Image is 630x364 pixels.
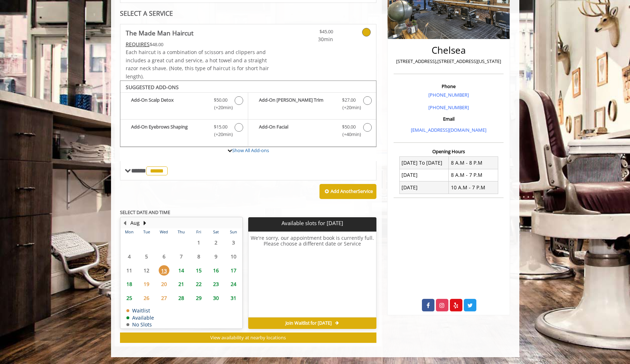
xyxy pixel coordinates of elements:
[173,291,190,305] td: Select day28
[395,116,502,121] h3: Email
[291,35,333,43] span: 30min
[259,123,335,138] b: Add-On Facial
[207,263,225,277] td: Select day16
[285,320,332,326] span: Join Waitlist for [DATE]
[124,96,244,113] label: Add-On Scalp Detox
[190,263,207,277] td: Select day15
[121,277,138,291] td: Select day18
[399,157,449,169] td: [DATE] To [DATE]
[126,49,269,79] span: Each haircut is a combination of scissors and clippers and includes a great cut and service, a ho...
[193,265,204,276] span: 15
[121,291,138,305] td: Select day25
[141,293,152,303] span: 26
[141,279,152,289] span: 19
[338,131,359,138] span: (+40min )
[120,209,170,215] b: SELECT DATE AND TIME
[142,219,148,227] button: Next Month
[214,96,227,104] span: $50.00
[225,228,242,236] th: Sun
[138,228,155,236] th: Tue
[342,96,356,104] span: $27.00
[126,84,179,91] b: SUGGESTED ADD-ONS
[251,220,374,226] p: Available slots for [DATE]
[338,104,359,111] span: (+20min )
[126,40,270,48] div: $48.00
[395,45,502,55] h2: Chelsea
[211,293,221,303] span: 30
[210,104,231,111] span: (+20min )
[211,265,221,276] span: 16
[131,123,207,138] b: Add-On Eyebrows Shaping
[126,41,150,48] span: This service needs some Advance to be paid before we block your appointment
[190,228,207,236] th: Fri
[126,28,193,38] b: The Made Man Haircut
[176,279,187,289] span: 21
[411,127,486,133] a: [EMAIL_ADDRESS][DOMAIN_NAME]
[155,291,172,305] td: Select day27
[228,293,239,303] span: 31
[130,219,140,227] button: Aug
[126,315,154,320] td: Available
[155,263,172,277] td: Select day13
[159,265,169,276] span: 13
[214,123,227,131] span: $15.00
[394,149,504,154] h3: Opening Hours
[126,322,154,327] td: No Slots
[211,279,221,289] span: 23
[159,279,169,289] span: 20
[395,84,502,89] h3: Phone
[131,96,207,111] b: Add-On Scalp Detox
[291,24,333,43] a: $45.00
[159,293,169,303] span: 27
[176,293,187,303] span: 28
[395,58,502,65] p: [STREET_ADDRESS],[STREET_ADDRESS][US_STATE]
[399,169,449,181] td: [DATE]
[232,147,269,154] a: Show All Add-ons
[449,181,498,194] td: 10 A.M - 7 P.M
[155,228,172,236] th: Wed
[228,265,239,276] span: 17
[173,228,190,236] th: Thu
[120,81,377,147] div: The Made Man Haircut Add-onS
[155,277,172,291] td: Select day20
[210,334,286,341] span: View availability at nearby locations
[124,279,135,289] span: 18
[190,277,207,291] td: Select day22
[173,277,190,291] td: Select day21
[225,277,242,291] td: Select day24
[124,293,135,303] span: 25
[428,104,469,111] a: [PHONE_NUMBER]
[428,92,469,98] a: [PHONE_NUMBER]
[207,291,225,305] td: Select day30
[342,123,356,131] span: $50.00
[124,123,244,140] label: Add-On Eyebrows Shaping
[190,291,207,305] td: Select day29
[126,308,154,313] td: Waitlist
[319,184,376,199] button: Add AnotherService
[331,188,373,194] b: Add Another Service
[121,228,138,236] th: Mon
[449,169,498,181] td: 8 A.M - 7 P.M
[207,228,225,236] th: Sat
[228,279,239,289] span: 24
[225,263,242,277] td: Select day17
[138,277,155,291] td: Select day19
[173,263,190,277] td: Select day14
[176,265,187,276] span: 14
[207,277,225,291] td: Select day23
[193,293,204,303] span: 29
[252,96,372,113] label: Add-On Beard Trim
[252,123,372,140] label: Add-On Facial
[259,96,335,111] b: Add-On [PERSON_NAME] Trim
[249,235,376,315] h6: We're sorry, our appointment book is currently full. Please choose a different date or Service
[122,219,128,227] button: Previous Month
[399,181,449,194] td: [DATE]
[193,279,204,289] span: 22
[449,157,498,169] td: 8 A.M - 8 P.M
[138,291,155,305] td: Select day26
[120,333,377,343] button: View availability at nearby locations
[120,10,377,17] div: SELECT A SERVICE
[225,291,242,305] td: Select day31
[210,131,231,138] span: (+20min )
